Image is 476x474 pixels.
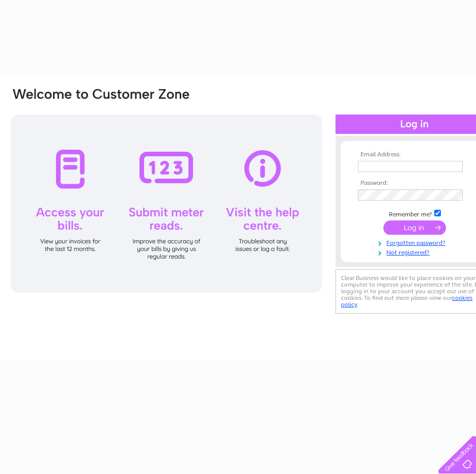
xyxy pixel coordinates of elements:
[341,294,472,308] a: cookies policy
[355,151,473,158] th: Email Address:
[355,208,473,218] td: Remember me?
[383,220,446,235] input: Submit
[355,180,473,187] th: Password:
[358,237,473,247] a: Forgotten password?
[358,247,473,257] a: Not registered?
